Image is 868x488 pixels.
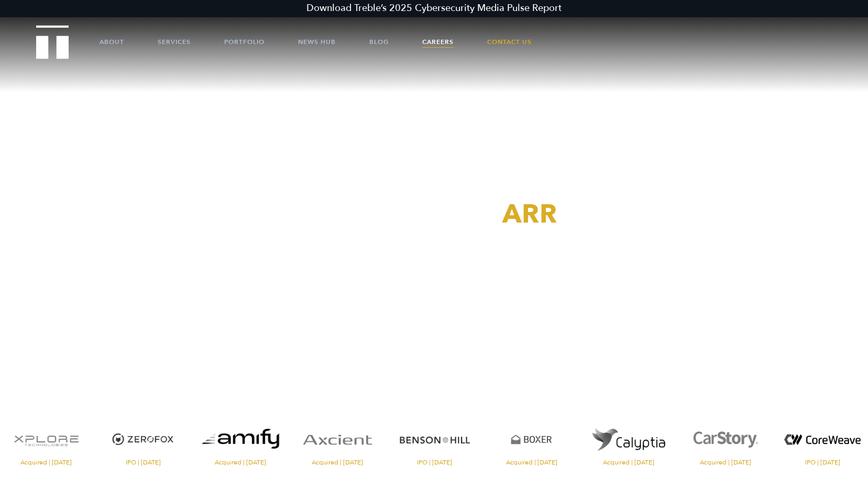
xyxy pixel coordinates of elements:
img: Axcient logo [292,420,383,459]
span: IPO | [DATE] [389,459,480,465]
span: Acquired | [DATE] [1,459,92,465]
a: Careers [422,26,454,58]
span: IPO | [DATE] [97,459,189,465]
span: Acquired | [DATE] [194,459,286,465]
img: Treble logo [36,25,69,59]
a: Contact Us [487,26,532,58]
a: Services [158,26,191,58]
a: Blog [369,26,389,58]
a: Portfolio [224,26,265,58]
a: Visit the XPlore website [1,420,92,465]
span: Acquired | [DATE] [292,459,383,465]
img: XPlore logo [1,420,92,459]
span: ARR [502,196,557,232]
a: Visit the ZeroFox website [97,420,189,465]
img: ZeroFox logo [97,420,189,459]
span: Acquired | [DATE] [583,459,674,465]
img: CarStory logo [679,420,771,459]
a: Visit the Boxer website [486,420,577,465]
img: Benson Hill logo [389,420,480,459]
img: Boxer logo [486,420,577,459]
a: Visit the website [583,420,674,465]
a: News Hub [298,26,336,58]
a: Visit the Axcient website [292,420,383,465]
a: Visit the website [194,420,286,465]
a: Visit the Benson Hill website [389,420,480,465]
a: About [100,26,124,58]
a: Visit the CarStory website [679,420,771,465]
span: Acquired | [DATE] [486,459,577,465]
span: Acquired | [DATE] [679,459,771,465]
